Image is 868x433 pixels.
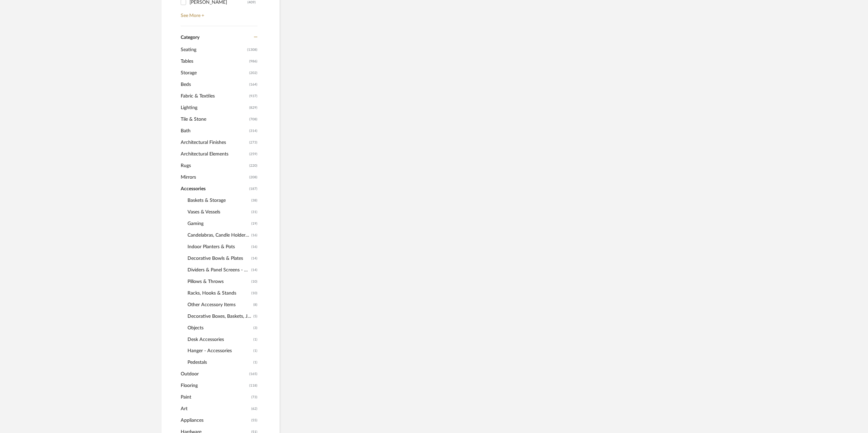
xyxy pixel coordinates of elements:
[253,311,257,322] span: (5)
[251,288,257,299] span: (10)
[249,125,257,136] span: (314)
[251,207,257,218] span: (31)
[251,218,257,229] span: (19)
[181,67,248,79] span: Storage
[181,125,248,137] span: Bath
[181,183,248,195] span: Accessories
[188,311,252,322] span: Decorative Boxes, Baskets, Jars & Storage
[179,8,257,19] a: See More +
[253,346,257,357] span: (1)
[188,299,252,311] span: Other Accessory Items
[181,90,248,102] span: Fabric & Textiles
[188,287,250,299] span: Racks, Hooks & Stands
[251,392,257,403] span: (73)
[251,230,257,241] span: (16)
[188,229,250,241] span: Candelabras, Candle Holders, Candle Sticks
[249,137,257,148] span: (273)
[181,403,250,415] span: Art
[249,56,257,67] span: (986)
[249,183,257,194] span: (187)
[251,241,257,252] span: (16)
[181,56,248,67] span: Tables
[251,404,257,415] span: (62)
[188,322,252,334] span: Objects
[253,323,257,333] span: (3)
[181,160,248,171] span: Rugs
[251,253,257,264] span: (14)
[181,102,248,114] span: Lighting
[188,334,252,345] span: Desk Accessories
[188,357,252,369] span: Pedestals
[181,35,199,41] span: Category
[188,241,250,253] span: Indoor Planters & Pots
[253,357,257,368] span: (1)
[188,345,252,357] span: Hanger - Accessories
[181,137,248,148] span: Architectural Finishes
[251,276,257,287] span: (10)
[181,392,250,403] span: Paint
[249,79,257,90] span: (164)
[188,218,250,229] span: Gaming
[249,380,257,391] span: (118)
[181,171,248,183] span: Mirrors
[249,149,257,160] span: (259)
[249,160,257,171] span: (220)
[188,253,250,264] span: Decorative Bowls & Plates
[188,195,250,206] span: Baskets & Storage
[249,114,257,125] span: (708)
[251,415,257,426] span: (55)
[253,334,257,345] span: (1)
[249,68,257,78] span: (202)
[181,44,245,56] span: Seating
[249,172,257,183] span: (208)
[249,369,257,380] span: (165)
[181,415,250,427] span: Appliances
[181,369,248,380] span: Outdoor
[251,265,257,275] span: (14)
[188,206,250,218] span: Vases & Vessels
[181,380,248,392] span: Flooring
[249,102,257,113] span: (829)
[188,264,250,276] span: Dividers & Panel Screens - Accessories
[181,79,248,90] span: Beds
[247,44,257,55] span: (1308)
[253,299,257,310] span: (8)
[181,148,248,160] span: Architectural Elements
[181,114,248,125] span: Tile & Stone
[251,195,257,206] span: (38)
[188,276,250,287] span: Pillows & Throws
[249,91,257,102] span: (937)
